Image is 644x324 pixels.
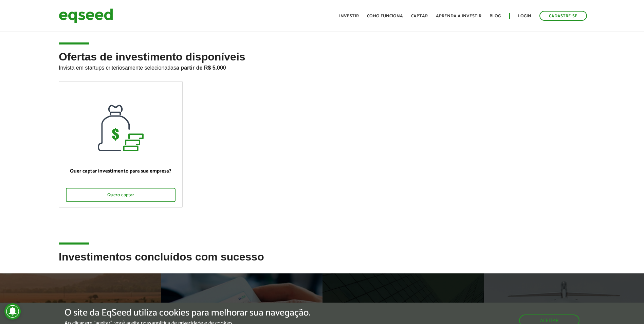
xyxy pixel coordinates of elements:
[411,14,428,18] a: Captar
[518,14,531,18] a: Login
[59,63,585,71] p: Invista em startups criteriosamente selecionadas
[66,188,176,202] div: Quero captar
[339,14,359,18] a: Investir
[65,308,310,318] h5: O site da EqSeed utiliza cookies para melhorar sua navegação.
[539,11,587,21] a: Cadastre-se
[59,81,183,208] a: Quer captar investimento para sua empresa? Quero captar
[436,14,481,18] a: Aprenda a investir
[490,14,501,18] a: Blog
[59,51,585,81] h2: Ofertas de investimento disponíveis
[367,14,403,18] a: Como funciona
[176,65,226,71] strong: a partir de R$ 5.000
[66,168,176,174] p: Quer captar investimento para sua empresa?
[59,7,113,25] img: EqSeed
[59,251,585,273] h2: Investimentos concluídos com sucesso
